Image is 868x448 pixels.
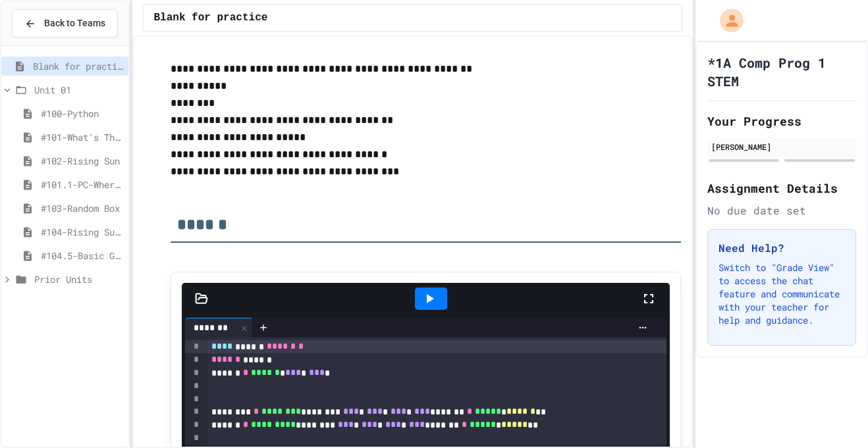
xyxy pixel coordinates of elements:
div: [PERSON_NAME] [711,141,852,153]
span: #101-What's This ?? [41,130,123,144]
span: Blank for practice [33,59,123,73]
span: Blank for practice [154,10,268,26]
span: #104-Rising Sun Plus [41,225,123,239]
span: Back to Teams [44,16,105,30]
span: #100-Python [41,107,123,120]
p: Switch to "Grade View" to access the chat feature and communicate with your teacher for help and ... [719,261,845,327]
h3: Need Help? [719,240,845,256]
h2: Your Progress [707,112,856,130]
span: Prior Units [34,272,123,286]
div: My Account [706,5,747,36]
span: #101.1-PC-Where am I? [41,178,123,191]
h2: Assignment Details [707,179,856,197]
span: #102-Rising Sun [41,154,123,168]
span: #104.5-Basic Graphics Review [41,249,123,262]
span: Unit 01 [34,83,123,97]
div: No due date set [707,203,856,218]
span: #103-Random Box [41,201,123,215]
button: Back to Teams [12,9,118,37]
h1: *1A Comp Prog 1 STEM [707,53,856,90]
